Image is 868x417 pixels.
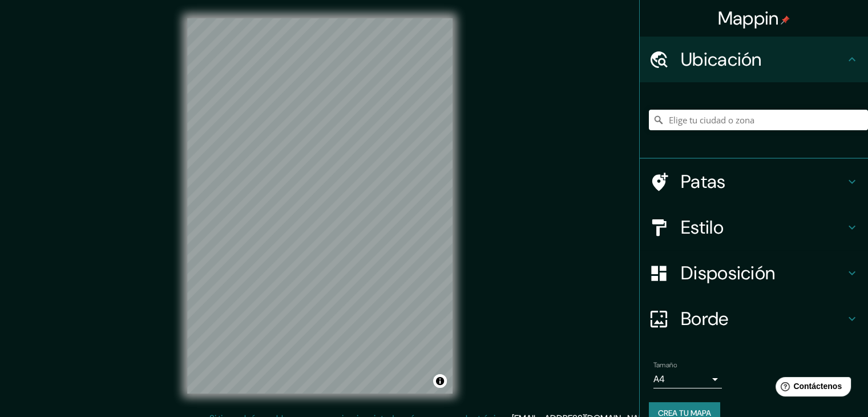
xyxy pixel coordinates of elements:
div: A4 [653,370,722,388]
div: Disposición [640,250,868,296]
div: Patas [640,159,868,205]
font: Mappin [718,6,779,30]
button: Activar o desactivar atribución [433,374,447,388]
img: pin-icon.png [781,15,790,25]
input: Elige tu ciudad o zona [649,110,868,130]
div: Borde [640,296,868,342]
font: Ubicación [681,47,762,71]
font: Borde [681,307,729,331]
div: Estilo [640,205,868,250]
font: Patas [681,170,726,194]
font: Estilo [681,215,724,239]
font: Disposición [681,261,775,285]
iframe: Lanzador de widgets de ayuda [766,372,855,404]
canvas: Mapa [187,18,453,394]
font: A4 [653,373,665,385]
div: Ubicación [640,37,868,82]
font: Tamaño [653,360,677,370]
